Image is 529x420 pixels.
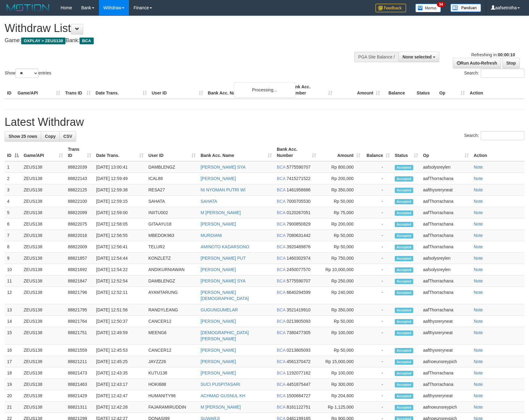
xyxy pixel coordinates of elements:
[5,379,21,390] td: 19
[146,304,198,316] td: RANDYLEANG
[201,290,249,301] a: [PERSON_NAME][DEMOGRAPHIC_DATA]
[287,348,311,353] span: Copy 0213805093 to clipboard
[201,370,236,375] a: [PERSON_NAME]
[65,264,94,275] td: 88821692
[421,173,471,184] td: aafThorrachana
[94,144,146,161] th: Date Trans.: activate to sort column ascending
[21,287,65,304] td: ZEUS138
[65,196,94,207] td: 88822100
[453,58,501,68] a: Run Auto-Refresh
[198,144,274,161] th: Bank Acc. Name: activate to sort column ascending
[287,199,311,204] span: Copy 7000705530 to clipboard
[5,327,21,345] td: 15
[146,287,198,304] td: AYAMTARUNG
[277,165,285,170] span: BCA
[45,134,56,139] span: Copy
[65,207,94,218] td: 88822099
[5,287,21,304] td: 12
[363,173,392,184] td: -
[201,348,236,353] a: [PERSON_NAME]
[65,379,94,390] td: 88821463
[287,222,311,226] span: Copy 7900850829 to clipboard
[94,230,146,241] td: [DATE] 12:56:55
[319,253,363,264] td: Rp 750,000
[21,327,65,345] td: ZEUS138
[319,184,363,196] td: Rp 350,000
[421,253,471,264] td: aafsolysreylen
[319,218,363,230] td: Rp 200,000
[363,161,392,173] td: -
[201,278,245,283] a: [PERSON_NAME] SYA
[474,359,483,364] a: Note
[415,4,441,12] img: Button%20Memo.svg
[319,161,363,173] td: Rp 800,000
[277,244,285,249] span: BCA
[402,54,432,59] span: None selected
[287,233,311,238] span: Copy 7080631442 to clipboard
[319,327,363,345] td: Rp 100,000
[363,230,392,241] td: -
[363,316,392,327] td: -
[146,275,198,287] td: DAMBLENGZ
[65,241,94,253] td: 88822009
[471,144,524,161] th: Action
[474,405,483,410] a: Note
[421,184,471,196] td: aafthysreryneat
[421,207,471,218] td: aafThorrachana
[277,267,285,272] span: BCA
[287,176,311,181] span: Copy 7415271522 to clipboard
[474,165,483,170] a: Note
[363,241,392,253] td: -
[335,81,382,99] th: Amount
[474,233,483,238] a: Note
[93,81,149,99] th: Date Trans.
[146,161,198,173] td: DAMBLENGZ
[363,207,392,218] td: -
[5,131,41,142] a: Show 25 rows
[65,275,94,287] td: 88821847
[94,264,146,275] td: [DATE] 12:54:22
[277,278,285,283] span: BCA
[94,367,146,379] td: [DATE] 12:43:35
[287,256,311,261] span: Copy 1460302974 to clipboard
[94,196,146,207] td: [DATE] 12:59:15
[363,287,392,304] td: -
[201,405,241,410] a: M [PERSON_NAME]
[21,241,65,253] td: ZEUS138
[146,345,198,356] td: CANCER12
[363,264,392,275] td: -
[146,316,198,327] td: CANCER12
[277,210,285,215] span: BCA
[395,290,413,295] span: Accepted
[201,244,249,249] a: AMINOTO KADARSONO
[421,196,471,207] td: aafThorrachana
[395,210,413,216] span: Accepted
[421,241,471,253] td: aafThorrachana
[5,230,21,241] td: 7
[319,345,363,356] td: Rp 50,000
[474,307,483,312] a: Note
[94,345,146,356] td: [DATE] 12:45:53
[319,287,363,304] td: Rp 240,000
[382,81,414,99] th: Balance
[206,81,288,99] th: Bank Acc. Name
[287,307,311,312] span: Copy 3521419910 to clipboard
[277,199,285,204] span: BCA
[65,287,94,304] td: 88821796
[363,327,392,345] td: -
[146,207,198,218] td: INIITU002
[277,348,285,353] span: BCA
[395,256,413,261] span: Accepted
[5,367,21,379] td: 18
[287,210,311,215] span: Copy 0120267051 to clipboard
[65,161,94,173] td: 88822039
[450,4,481,12] img: panduan.png
[94,304,146,316] td: [DATE] 12:51:56
[146,367,198,379] td: KUTU138
[395,188,413,193] span: Accepted
[21,38,65,44] span: OXPLAY > ZEUS138
[421,287,471,304] td: aafThorrachana
[277,233,285,238] span: BCA
[437,2,445,7] span: 34
[201,307,238,312] a: GUGUNGUMELAR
